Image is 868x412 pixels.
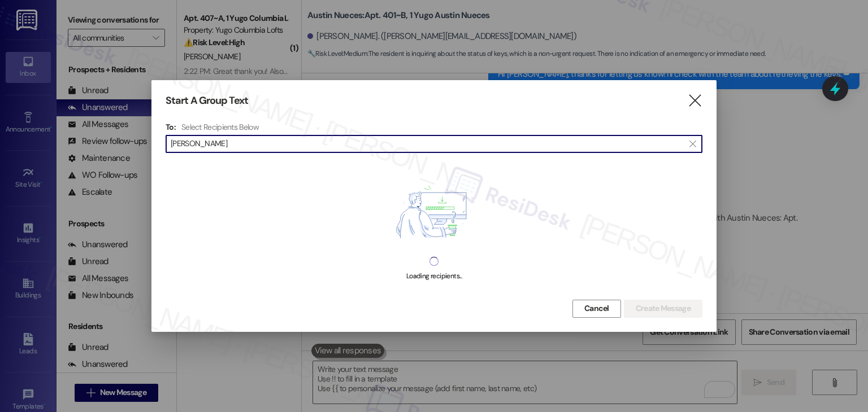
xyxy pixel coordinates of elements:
[166,122,176,132] h3: To:
[584,303,609,314] span: Cancel
[684,135,702,152] button: Clear text
[636,303,691,314] span: Create Message
[171,136,684,152] input: Search for any contact or apartment
[624,300,702,318] button: Create Message
[687,95,702,107] i: 
[689,139,696,148] i: 
[181,122,259,132] h4: Select Recipients Below
[166,94,248,107] h3: Start A Group Text
[572,300,621,318] button: Cancel
[406,270,462,282] div: Loading recipients...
